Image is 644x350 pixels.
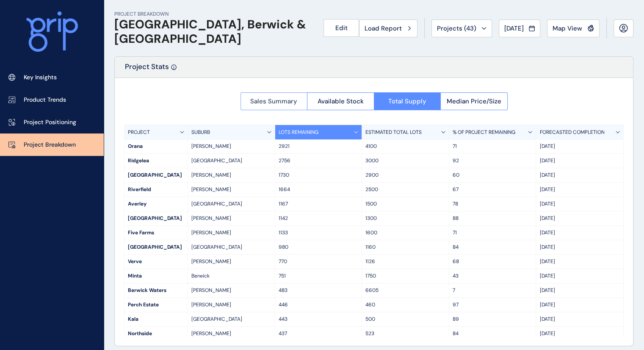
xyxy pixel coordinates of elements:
[191,272,271,280] p: Berwick
[453,129,515,136] p: % OF PROJECT REMAINING
[365,129,422,136] p: ESTIMATED TOTAL LOTS
[191,301,271,308] p: [PERSON_NAME]
[191,215,271,222] p: [PERSON_NAME]
[279,258,359,265] p: 770
[539,157,620,164] p: [DATE]
[365,272,445,280] p: 1750
[453,244,533,251] p: 84
[318,97,364,106] span: Available Stock
[279,316,359,323] p: 443
[279,301,359,308] p: 446
[124,255,188,269] div: Verve
[453,157,533,164] p: 92
[453,143,533,150] p: 71
[114,11,313,18] p: PROJECT BREAKDOWN
[24,141,76,149] p: Project Breakdown
[124,183,188,197] div: Riverfield
[124,168,188,182] div: [GEOGRAPHIC_DATA]
[453,287,533,294] p: 7
[128,129,150,136] p: PROJECT
[365,143,445,150] p: 4100
[374,92,441,110] button: Total Supply
[191,172,271,179] p: [PERSON_NAME]
[279,143,359,150] p: 2921
[547,19,600,37] button: Map View
[539,316,620,323] p: [DATE]
[365,24,402,33] span: Load Report
[359,19,417,37] button: Load Report
[453,200,533,208] p: 78
[191,229,271,236] p: [PERSON_NAME]
[553,24,582,33] span: Map View
[191,186,271,193] p: [PERSON_NAME]
[453,272,533,280] p: 43
[124,327,188,341] div: Northside
[453,215,533,222] p: 88
[124,269,188,283] div: Minta
[191,157,271,164] p: [GEOGRAPHIC_DATA]
[279,244,359,251] p: 980
[453,186,533,193] p: 67
[279,287,359,294] p: 483
[453,330,533,337] p: 84
[250,97,297,106] span: Sales Summary
[191,143,271,150] p: [PERSON_NAME]
[365,157,445,164] p: 3000
[124,226,188,240] div: Five Farms
[453,258,533,265] p: 68
[279,200,359,208] p: 1167
[124,312,188,326] div: Kala
[388,97,426,106] span: Total Supply
[431,19,492,37] button: Projects (43)
[124,197,188,211] div: Averley
[124,139,188,153] div: Orana
[24,118,76,127] p: Project Positioning
[453,229,533,236] p: 71
[279,330,359,337] p: 437
[279,272,359,280] p: 751
[365,186,445,193] p: 2500
[191,287,271,294] p: [PERSON_NAME]
[365,287,445,294] p: 6605
[191,200,271,208] p: [GEOGRAPHIC_DATA]
[365,215,445,222] p: 1300
[279,229,359,236] p: 1133
[437,24,476,33] span: Projects ( 43 )
[539,186,620,193] p: [DATE]
[279,186,359,193] p: 1664
[365,316,445,323] p: 500
[191,316,271,323] p: [GEOGRAPHIC_DATA]
[539,215,620,222] p: [DATE]
[191,258,271,265] p: [PERSON_NAME]
[124,298,188,312] div: Perch Estate
[279,129,318,136] p: LOTS REMAINING
[453,316,533,323] p: 89
[191,244,271,251] p: [GEOGRAPHIC_DATA]
[124,154,188,168] div: Ridgelea
[124,240,188,254] div: [GEOGRAPHIC_DATA]
[191,330,271,337] p: [PERSON_NAME]
[335,24,348,32] span: Edit
[447,97,501,106] span: Median Price/Size
[539,229,620,236] p: [DATE]
[539,287,620,294] p: [DATE]
[539,330,620,337] p: [DATE]
[114,17,313,46] h1: [GEOGRAPHIC_DATA], Berwick & [GEOGRAPHIC_DATA]
[539,172,620,179] p: [DATE]
[24,73,57,82] p: Key Insights
[125,62,169,78] p: Project Stats
[323,19,359,37] button: Edit
[440,92,508,110] button: Median Price/Size
[453,172,533,179] p: 60
[279,215,359,222] p: 1142
[365,229,445,236] p: 1600
[453,301,533,308] p: 97
[539,129,604,136] p: FORECASTED COMPLETION
[539,143,620,150] p: [DATE]
[279,157,359,164] p: 2756
[365,258,445,265] p: 1126
[365,244,445,251] p: 1160
[499,19,540,37] button: [DATE]
[504,24,524,33] span: [DATE]
[539,200,620,208] p: [DATE]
